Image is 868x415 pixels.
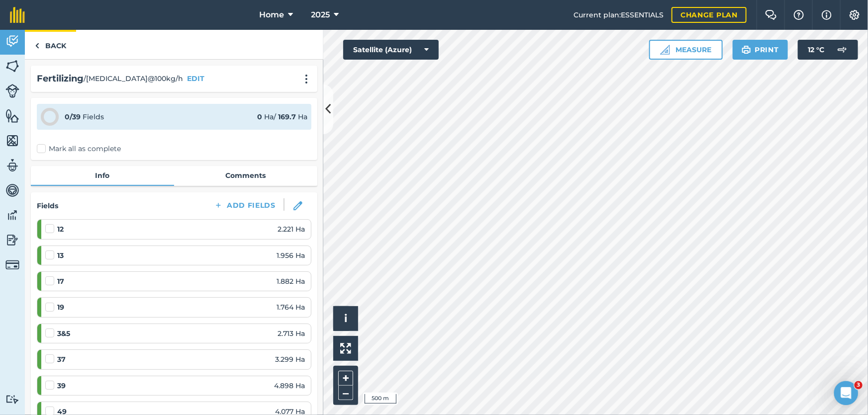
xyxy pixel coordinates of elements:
[5,258,19,272] img: svg+xml;base64,PD94bWwgdmVyc2lvbj0iMS4wIiBlbmNvZGluZz0idXRmLTgiPz4KPCEtLSBHZW5lcmF0b3I6IEFkb2JlIE...
[174,166,317,185] a: Comments
[35,40,39,52] img: svg+xml;base64,PHN2ZyB4bWxucz0iaHR0cDovL3d3dy53My5vcmcvMjAwMC9zdmciIHdpZHRoPSI5IiBoZWlnaHQ9IjI0Ii...
[84,73,183,84] span: / [MEDICAL_DATA]@100kg/h
[57,224,64,235] strong: 12
[260,9,285,21] span: Home
[31,166,174,185] a: Info
[765,10,777,20] img: Two speech bubbles overlapping with the left bubble in the forefront
[5,59,19,74] img: svg+xml;base64,PHN2ZyB4bWxucz0iaHR0cDovL3d3dy53My5vcmcvMjAwMC9zdmciIHdpZHRoPSI1NiIgaGVpZ2h0PSI2MC...
[57,328,70,339] strong: 3&5
[37,144,121,154] label: Mark all as complete
[5,183,19,198] img: svg+xml;base64,PD94bWwgdmVyc2lvbj0iMS4wIiBlbmNvZGluZz0idXRmLTgiPz4KPCEtLSBHZW5lcmF0b3I6IEFkb2JlIE...
[277,250,305,261] span: 1.956 Ha
[57,354,66,365] strong: 37
[37,200,58,211] h4: Fields
[293,201,302,210] img: svg+xml;base64,PHN2ZyB3aWR0aD0iMTgiIGhlaWdodD0iMTgiIHZpZXdCb3g9IjAgMCAxOCAxOCIgZmlsbD0ibm9uZSIgeG...
[257,112,262,121] strong: 0
[65,112,81,121] strong: 0 / 39
[57,380,66,391] strong: 39
[672,7,747,23] a: Change plan
[5,108,19,123] img: svg+xml;base64,PHN2ZyB4bWxucz0iaHR0cDovL3d3dy53My5vcmcvMjAwMC9zdmciIHdpZHRoPSI1NiIgaGVpZ2h0PSI2MC...
[25,30,76,59] a: Back
[257,111,307,122] div: Ha / Ha
[57,302,64,313] strong: 19
[57,250,64,261] strong: 13
[5,395,19,404] img: svg+xml;base64,PD94bWwgdmVyc2lvbj0iMS4wIiBlbmNvZGluZz0idXRmLTgiPz4KPCEtLSBHZW5lcmF0b3I6IEFkb2JlIE...
[187,73,204,84] button: EDIT
[65,111,104,122] div: Fields
[5,133,19,148] img: svg+xml;base64,PHN2ZyB4bWxucz0iaHR0cDovL3d3dy53My5vcmcvMjAwMC9zdmciIHdpZHRoPSI1NiIgaGVpZ2h0PSI2MC...
[733,40,788,60] button: Print
[206,198,284,212] button: Add Fields
[660,45,670,55] img: Ruler icon
[5,84,19,98] img: svg+xml;base64,PD94bWwgdmVyc2lvbj0iMS4wIiBlbmNvZGluZz0idXRmLTgiPz4KPCEtLSBHZW5lcmF0b3I6IEFkb2JlIE...
[278,224,305,235] span: 2.221 Ha
[832,40,852,60] img: svg+xml;base64,PD94bWwgdmVyc2lvbj0iMS4wIiBlbmNvZGluZz0idXRmLTgiPz4KPCEtLSBHZW5lcmF0b3I6IEFkb2JlIE...
[57,276,64,287] strong: 17
[338,386,353,400] button: –
[338,371,353,386] button: +
[798,40,858,60] button: 12 °C
[340,343,351,354] img: Four arrows, one pointing top left, one top right, one bottom right and the last bottom left
[742,44,751,56] img: svg+xml;base64,PHN2ZyB4bWxucz0iaHR0cDovL3d3dy53My5vcmcvMjAwMC9zdmciIHdpZHRoPSIxOSIgaGVpZ2h0PSIyNC...
[793,10,805,20] img: A question mark icon
[649,40,723,60] button: Measure
[311,9,330,21] span: 2025
[37,72,84,86] h2: Fertilizing
[344,312,347,325] span: i
[343,40,439,60] button: Satellite (Azure)
[274,380,305,391] span: 4.898 Ha
[10,7,25,23] img: fieldmargin Logo
[278,328,305,339] span: 2.713 Ha
[5,34,19,49] img: svg+xml;base64,PD94bWwgdmVyc2lvbj0iMS4wIiBlbmNvZGluZz0idXRmLTgiPz4KPCEtLSBHZW5lcmF0b3I6IEFkb2JlIE...
[5,208,19,223] img: svg+xml;base64,PD94bWwgdmVyc2lvbj0iMS4wIiBlbmNvZGluZz0idXRmLTgiPz4KPCEtLSBHZW5lcmF0b3I6IEFkb2JlIE...
[333,306,358,331] button: i
[834,381,858,405] iframe: Intercom live chat
[300,74,312,84] img: svg+xml;base64,PHN2ZyB4bWxucz0iaHR0cDovL3d3dy53My5vcmcvMjAwMC9zdmciIHdpZHRoPSIyMCIgaGVpZ2h0PSIyNC...
[277,302,305,313] span: 1.764 Ha
[808,40,824,60] span: 12 ° C
[849,10,861,20] img: A cog icon
[275,354,305,365] span: 3.299 Ha
[855,381,863,389] span: 3
[278,112,296,121] strong: 169.7
[822,9,832,21] img: svg+xml;base64,PHN2ZyB4bWxucz0iaHR0cDovL3d3dy53My5vcmcvMjAwMC9zdmciIHdpZHRoPSIxNyIgaGVpZ2h0PSIxNy...
[277,276,305,287] span: 1.882 Ha
[5,233,19,248] img: svg+xml;base64,PD94bWwgdmVyc2lvbj0iMS4wIiBlbmNvZGluZz0idXRmLTgiPz4KPCEtLSBHZW5lcmF0b3I6IEFkb2JlIE...
[574,9,664,20] span: Current plan : ESSENTIALS
[5,158,19,173] img: svg+xml;base64,PD94bWwgdmVyc2lvbj0iMS4wIiBlbmNvZGluZz0idXRmLTgiPz4KPCEtLSBHZW5lcmF0b3I6IEFkb2JlIE...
